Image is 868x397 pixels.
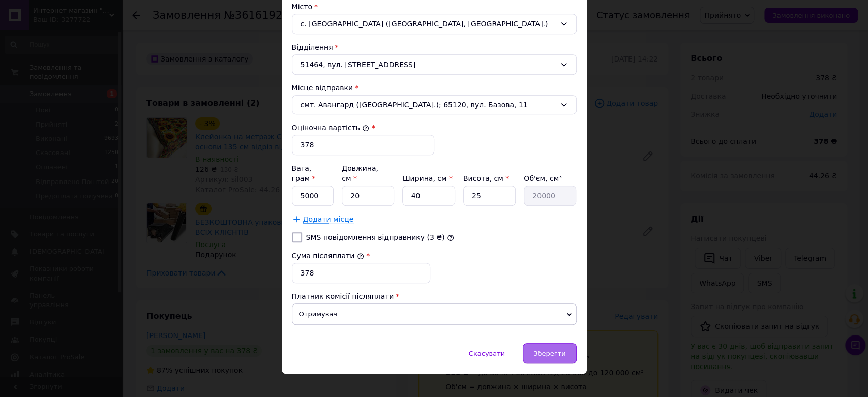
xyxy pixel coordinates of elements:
div: Об'єм, см³ [524,173,576,184]
span: Скасувати [469,350,505,357]
div: 51464, вул. [STREET_ADDRESS] [292,54,577,75]
label: Висота, см [463,174,509,182]
label: Вага, грам [292,164,316,182]
div: Місто [292,2,577,12]
label: Довжина, см [342,164,378,182]
span: Платник комісії післяплати [292,292,394,300]
label: SMS повідомлення відправнику (3 ₴) [306,233,445,241]
label: Оціночна вартість [292,124,370,132]
span: Отримувач [292,303,577,325]
div: Відділення [292,42,577,52]
label: Ширина, см [402,174,452,182]
span: Додати місце [303,215,354,224]
div: Місце відправки [292,83,577,93]
span: смт. Авангард ([GEOGRAPHIC_DATA].); 65120, вул. Базова, 11 [301,100,556,110]
span: Зберегти [533,350,565,357]
label: Сума післяплати [292,252,364,260]
div: с. [GEOGRAPHIC_DATA] ([GEOGRAPHIC_DATA], [GEOGRAPHIC_DATA].) [292,14,577,34]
